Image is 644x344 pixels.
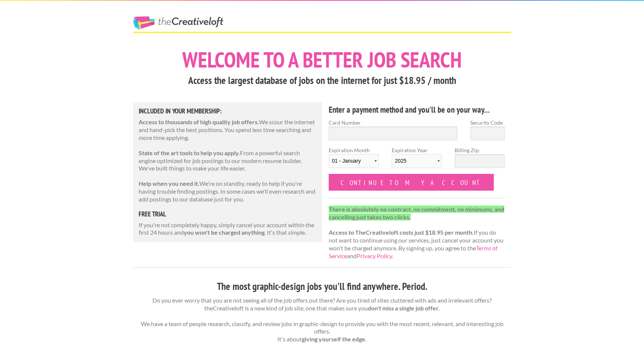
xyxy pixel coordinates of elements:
[329,104,505,116] h4: Enter a payment method and you'll be on your way...
[329,206,505,260] p: If you do not want to continue using our services, just cancel your account you won't be charged ...
[139,149,317,172] p: From a powerful search engine optimized for job postings to our modern resume builder. We've buil...
[329,229,474,236] strong: Access to TheCreativeloft costs just $18.95 per month.
[133,279,511,294] h3: The most graphic-design jobs you'll find anywhere. Period.
[133,16,223,30] a: The Creative Loft
[329,154,379,168] select: Expiration Month
[392,146,442,174] label: Expiration Year
[139,180,199,187] strong: Help when you need it.
[329,119,458,126] label: Card Number
[329,174,494,191] input: Continue to my account
[470,119,505,126] label: Security Code
[329,206,504,221] strong: There is absolutely no contract, no commitment, no minimums, and cancelling just takes two clicks.
[357,252,392,259] a: Privacy Policy
[455,146,505,154] label: Billing Zip:
[368,304,440,312] strong: don't miss a single job offer.
[139,211,317,218] h5: free trial
[139,108,317,115] h5: Included in Your Membership:
[139,118,317,141] p: We scour the internet and hand-pick the best positions. You spend less time searching and more ti...
[329,244,498,259] a: Terms of Service
[184,229,265,236] strong: you won't be charged anything
[139,221,317,237] p: If you're not completely happy, simply cancel your account within the first 24 hours and . It's t...
[329,146,379,174] label: Expiration Month
[139,149,240,156] strong: State of the art tools to help you apply.
[133,297,511,343] p: Do you ever worry that you are not seeing all of the job offers out there? Are you tired of sites...
[139,180,317,203] p: We're on standby, ready to help if you're having trouble finding postings. In some cases we'll ev...
[139,118,259,125] strong: Access to thousands of high quality job offers.
[392,154,442,168] select: Expiration Year
[133,74,511,88] h3: Access the largest database of jobs on the internet for just $18.95 / month
[302,335,367,343] strong: giving yourself the edge.
[133,49,511,71] h1: Welcome to a better job search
